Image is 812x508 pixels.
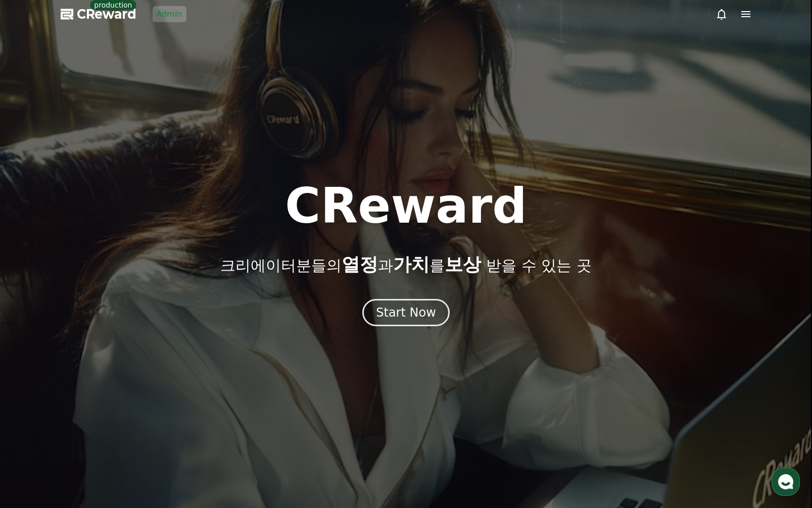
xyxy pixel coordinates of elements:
[376,304,436,321] div: Start Now
[362,309,450,319] a: Start Now
[285,182,527,230] h1: CReward
[220,255,591,275] p: 크리에이터분들의 과 를 받을 수 있는 곳
[393,254,429,275] span: 가치
[362,299,450,326] button: Start Now
[445,254,481,275] span: 보상
[77,6,136,22] span: CReward
[342,254,378,275] span: 열정
[153,6,186,22] a: Admin
[61,6,136,22] a: CReward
